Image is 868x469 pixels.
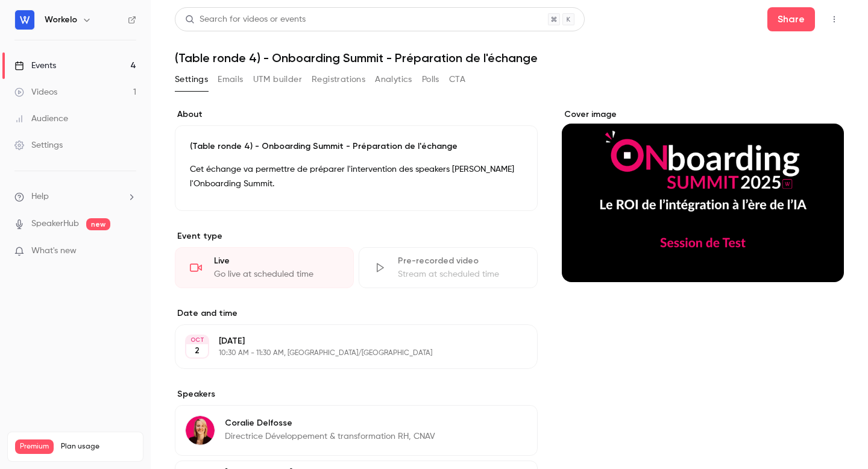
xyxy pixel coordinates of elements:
[253,70,302,89] button: UTM builder
[14,139,63,151] div: Settings
[359,247,538,288] div: Pre-recorded videoStream at scheduled time
[31,218,79,230] a: SpeakerHub
[562,109,844,121] label: Cover image
[14,86,57,98] div: Videos
[175,405,538,456] div: Coralie DelfosseCoralie DelfosseDirectrice Développement & transformation RH, CNAV
[375,70,412,89] button: Analytics
[175,70,208,89] button: Settings
[190,162,523,191] p: Cet échange va permettre de préparer l'intervention des speakers [PERSON_NAME] l'Onboarding Summit.
[14,113,68,125] div: Audience
[214,268,339,280] div: Go live at scheduled time
[31,245,77,257] span: What's new
[225,417,435,429] p: Coralie Delfosse
[14,190,136,203] li: help-dropdown-opener
[219,335,474,347] p: [DATE]
[422,70,439,89] button: Polls
[175,247,354,288] div: LiveGo live at scheduled time
[562,109,844,282] section: Cover image
[175,51,844,65] h1: (Table ronde 4) - Onboarding Summit - Préparation de l'échange
[185,13,306,26] div: Search for videos or events
[175,109,538,121] label: About
[225,430,435,442] p: Directrice Développement & transformation RH, CNAV
[767,7,815,31] button: Share
[186,336,208,344] div: OCT
[218,70,243,89] button: Emails
[15,439,54,454] span: Premium
[45,14,77,26] h6: Workelo
[61,442,136,452] span: Plan usage
[190,140,523,153] p: (Table ronde 4) - Onboarding Summit - Préparation de l'échange
[214,255,339,267] div: Live
[186,416,215,445] img: Coralie Delfosse
[15,10,34,30] img: Workelo
[14,60,56,72] div: Events
[195,345,200,357] p: 2
[86,218,110,230] span: new
[31,190,49,203] span: Help
[175,388,538,400] label: Speakers
[449,70,465,89] button: CTA
[219,348,474,358] p: 10:30 AM - 11:30 AM, [GEOGRAPHIC_DATA]/[GEOGRAPHIC_DATA]
[312,70,365,89] button: Registrations
[398,268,523,280] div: Stream at scheduled time
[175,230,538,242] p: Event type
[175,307,538,319] label: Date and time
[398,255,523,267] div: Pre-recorded video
